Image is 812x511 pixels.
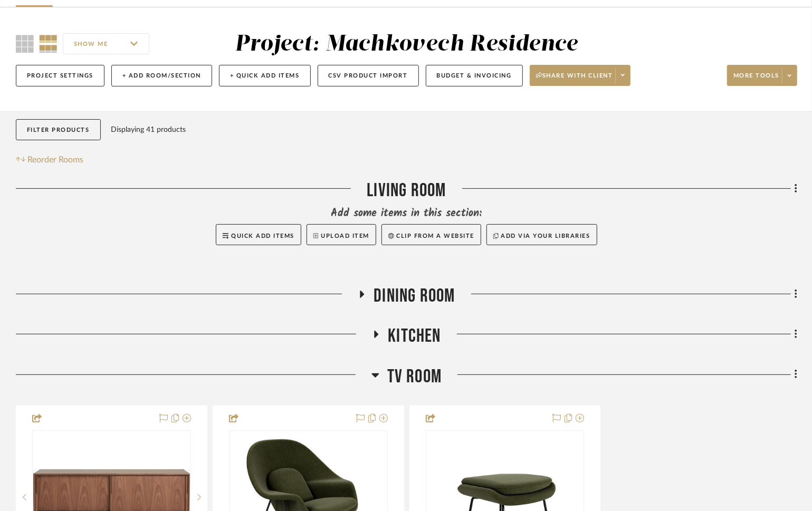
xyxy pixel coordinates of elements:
[530,65,631,86] button: Share with client
[111,119,186,140] div: Displaying 41 products
[733,72,779,88] span: More tools
[16,119,101,141] button: Filter Products
[388,325,441,348] span: Kitchen
[16,65,104,86] button: Project Settings
[426,65,523,86] button: Budget & Invoicing
[111,65,212,86] button: + Add Room/Section
[727,65,797,86] button: More tools
[219,65,311,86] button: + Quick Add Items
[235,33,578,55] div: Project: Machkovech Residence
[536,72,613,88] span: Share with client
[28,153,84,166] span: Reorder Rooms
[16,206,797,221] div: Add some items in this section:
[381,224,481,245] button: Clip from a website
[216,224,301,245] button: Quick Add Items
[486,224,597,245] button: Add via your libraries
[387,365,442,388] span: TV Room
[307,224,376,245] button: Upload Item
[16,153,84,166] button: Reorder Rooms
[374,285,455,307] span: Dining Room
[318,65,419,86] button: CSV Product Import
[231,233,294,239] span: Quick Add Items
